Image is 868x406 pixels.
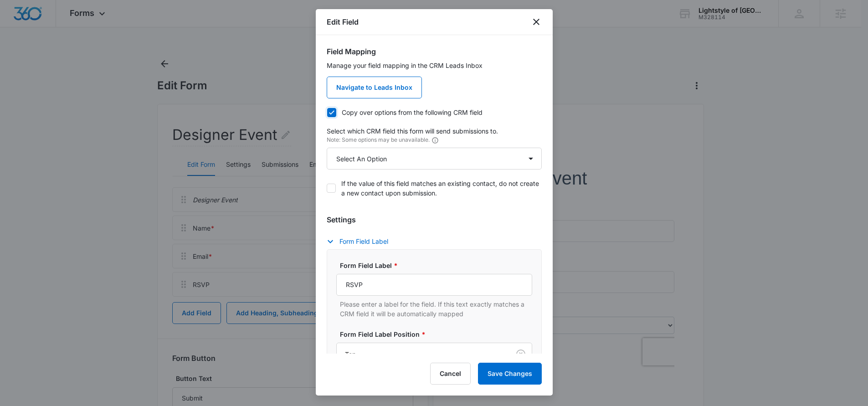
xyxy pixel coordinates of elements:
label: If the value of this field matches an existing contact, do not create a new contact upon submission. [327,179,542,198]
p: Please enter a label for the field. If this text exactly matches a CRM field it will be automatic... [340,299,532,319]
h1: Edit Field [327,16,359,27]
button: Save Changes [478,363,542,385]
button: Form Field Label [327,236,397,247]
label: Copy over options from the following CRM field [327,108,542,117]
h3: Field Mapping [327,46,542,57]
input: Form Field Label [336,274,532,296]
p: Note: Some options may be unavailable. [327,136,542,144]
h3: Settings [327,214,542,225]
button: Clear [514,347,528,361]
label: Form Field Label [340,261,536,270]
a: Navigate to Leads Inbox [327,77,422,98]
button: close [531,16,542,27]
p: Select which CRM field this form will send submissions to. [327,126,542,136]
iframe: reCAPTCHA [180,171,297,198]
span: Submit [6,180,29,188]
button: Cancel [430,363,471,385]
p: Manage your field mapping in the CRM Leads Inbox [327,61,542,70]
label: Form Field Label Position [340,329,536,339]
